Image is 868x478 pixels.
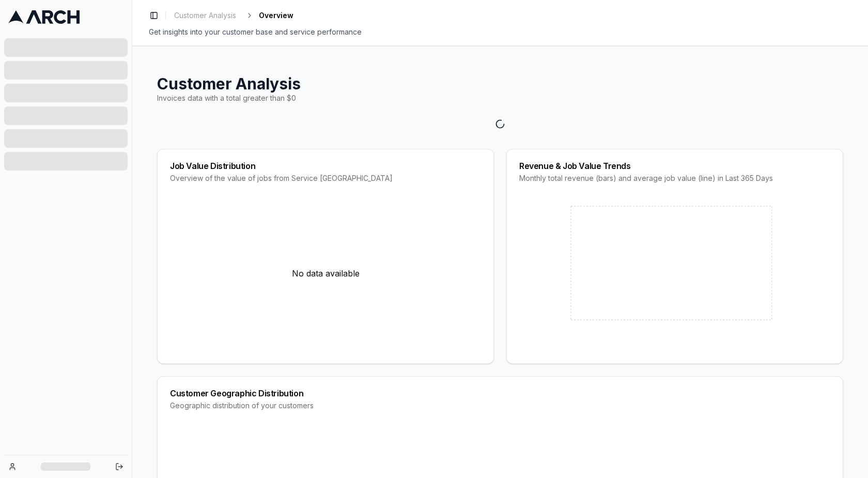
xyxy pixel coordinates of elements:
div: Job Value Distribution [170,162,481,170]
div: Monthly total revenue (bars) and average job value (line) in Last 365 Days [519,173,830,183]
span: Customer Analysis [174,10,236,21]
div: Get insights into your customer base and service performance [149,27,851,37]
button: Log out [112,459,127,474]
h1: Customer Analysis [157,74,843,93]
div: Customer Geographic Distribution [170,389,830,397]
nav: breadcrumb [170,8,293,23]
span: Overview [259,10,293,21]
div: Invoices data with a total greater than $0 [157,93,843,103]
div: Overview of the value of jobs from Service [GEOGRAPHIC_DATA] [170,173,481,183]
div: No data available [170,196,481,351]
div: Geographic distribution of your customers [170,400,830,411]
a: Customer Analysis [170,8,240,23]
div: Revenue & Job Value Trends [519,162,830,170]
